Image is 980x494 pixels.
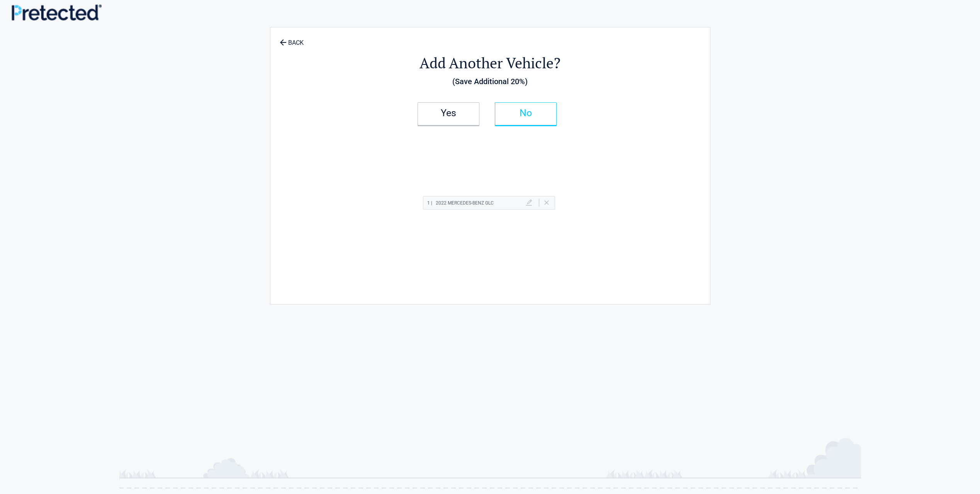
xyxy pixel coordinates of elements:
[313,75,667,88] h3: (Save Additional 20%)
[427,200,432,206] span: 1 |
[427,198,494,208] h2: 2022 MERCEDES-BENZ GLC
[503,110,549,116] h2: No
[313,53,667,73] h2: Add Another Vehicle?
[12,4,102,20] img: Main Logo
[426,110,471,116] h2: Yes
[278,32,305,46] a: BACK
[544,200,549,205] a: Delete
